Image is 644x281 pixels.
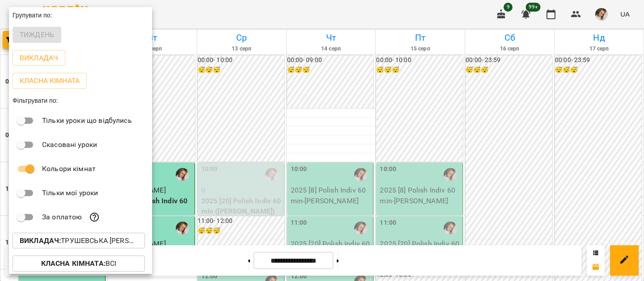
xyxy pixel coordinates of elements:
p: Тільки мої уроки [42,188,98,198]
button: Викладач [13,50,65,66]
p: Кольори кімнат [42,164,96,174]
p: Тільки уроки що відбулись [42,115,132,126]
button: Класна кімната:Всі [13,256,145,272]
p: Трушевська [PERSON_NAME] (п) [20,235,138,246]
p: Всі [41,258,117,269]
b: Класна кімната : [41,259,106,268]
div: Групувати по: [9,7,152,23]
div: Фільтрувати по: [9,92,152,109]
b: Викладач : [20,236,61,245]
p: За оплатою [42,212,82,222]
p: Скасовані уроки [42,139,97,150]
button: Викладач:Трушевська [PERSON_NAME] (п) [13,233,145,249]
p: Викладач [20,53,58,63]
button: Класна кімната [13,73,87,89]
p: Класна кімната [20,75,80,86]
